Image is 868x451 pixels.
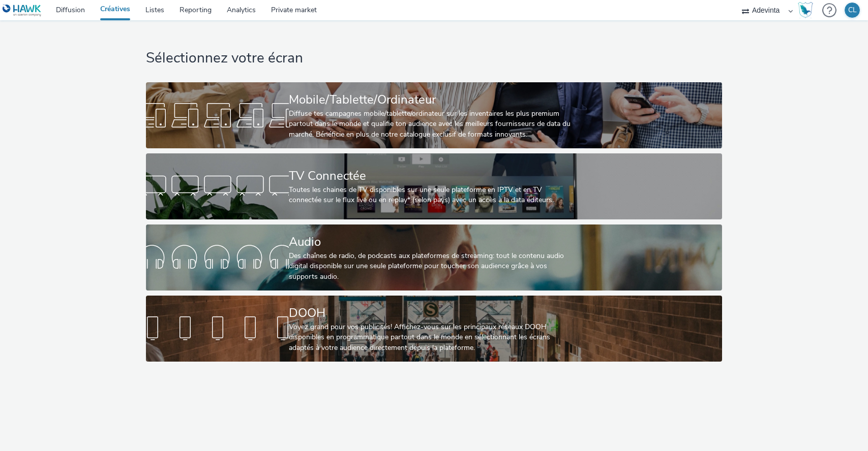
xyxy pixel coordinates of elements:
[289,233,575,251] div: Audio
[146,82,722,148] a: Mobile/Tablette/OrdinateurDiffuse tes campagnes mobile/tablette/ordinateur sur les inventaires le...
[289,304,575,322] div: DOOH
[848,3,857,18] div: CL
[146,153,722,219] a: TV ConnectéeToutes les chaines de TV disponibles sur une seule plateforme en IPTV et en TV connec...
[289,251,575,282] div: Des chaînes de radio, de podcasts aux plateformes de streaming: tout le contenu audio digital dis...
[146,49,722,68] h1: Sélectionnez votre écran
[289,185,575,206] div: Toutes les chaines de TV disponibles sur une seule plateforme en IPTV et en TV connectée sur le f...
[146,296,722,362] a: DOOHVoyez grand pour vos publicités! Affichez-vous sur les principaux réseaux DOOH disponibles en...
[798,2,813,18] img: Hawk Academy
[3,4,42,17] img: undefined Logo
[289,322,575,353] div: Voyez grand pour vos publicités! Affichez-vous sur les principaux réseaux DOOH disponibles en pro...
[798,2,817,18] a: Hawk Academy
[289,109,575,140] div: Diffuse tes campagnes mobile/tablette/ordinateur sur les inventaires les plus premium partout dan...
[289,91,575,109] div: Mobile/Tablette/Ordinateur
[146,224,722,291] a: AudioDes chaînes de radio, de podcasts aux plateformes de streaming: tout le contenu audio digita...
[289,167,575,185] div: TV Connectée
